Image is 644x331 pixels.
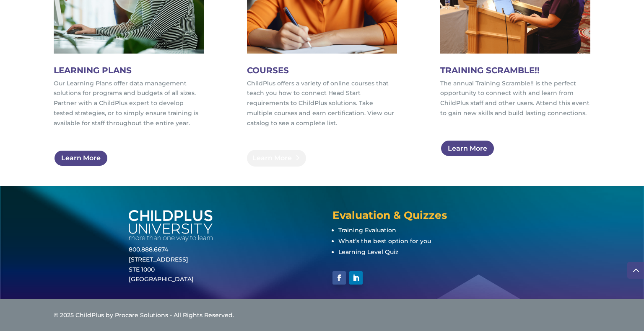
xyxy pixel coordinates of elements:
a: 800.888.6674 [129,246,168,253]
iframe: Chat Widget [507,241,644,331]
a: Follow on Facebook [332,271,346,285]
p: The annual Training Scramble!! is the perfect opportunity to connect with and learn from ChildPlu... [440,79,590,118]
span: LEARNING PLANS [54,65,132,75]
a: Learn More [247,150,306,167]
p: Our Learning Plans offer data management solutions for programs and budgets of all sizes. Partner... [54,79,204,128]
div: © 2025 ChildPlus by Procare Solutions - All Rights Reserved. [54,310,590,321]
a: [STREET_ADDRESS]STE 1000[GEOGRAPHIC_DATA] [129,256,194,283]
a: Learning Level Quiz [338,248,398,256]
h4: Evaluation & Quizzes [332,210,515,225]
a: Learn More [440,140,495,157]
a: Training Evaluation [338,226,396,234]
a: Follow on LinkedIn [349,271,363,285]
p: ChildPlus offers a variety of online courses that teach you how to connect Head Start requirement... [247,79,397,128]
a: What’s the best option for you [338,237,431,245]
span: COURSES [247,65,289,75]
img: white-cpu-wordmark [129,210,213,241]
a: Learn More [54,150,108,167]
span: TRAINING SCRAMBLE!! [440,65,540,75]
